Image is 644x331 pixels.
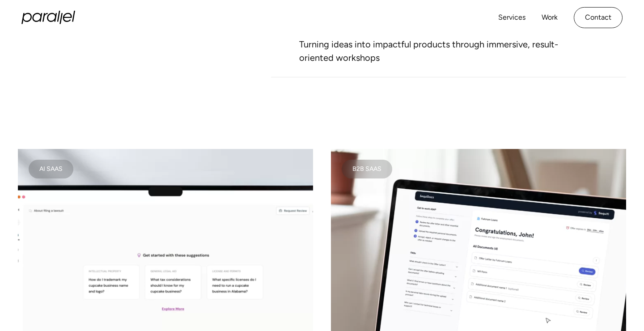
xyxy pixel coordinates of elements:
p: Turning ideas into impactful products through immersive, result-oriented workshops [299,41,590,60]
a: Contact [574,7,623,28]
div: B2B SaaS [352,167,381,171]
div: AI SAAS [39,167,63,171]
a: Services [498,11,525,24]
a: Work [542,11,558,24]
